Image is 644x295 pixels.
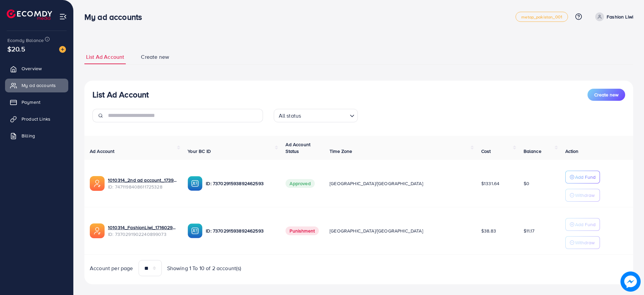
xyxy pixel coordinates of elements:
span: $0 [524,180,529,187]
button: Add Fund [565,171,600,183]
input: Search for option [303,110,347,121]
img: ic-ba-acc.ded83a64.svg [188,223,202,238]
span: [GEOGRAPHIC_DATA]/[GEOGRAPHIC_DATA] [330,180,423,187]
span: Overview [22,65,42,72]
span: Payment [22,99,40,106]
span: $1331.64 [481,180,499,187]
img: ic-ads-acc.e4c84228.svg [90,223,105,238]
p: ID: 7370291593892462593 [206,179,275,187]
span: Ad Account [90,148,115,155]
p: Add Fund [575,220,596,228]
a: Product Links [5,112,68,126]
a: Billing [5,129,68,142]
img: menu [59,13,67,20]
span: $11.17 [524,227,535,234]
img: logo [7,9,52,20]
span: Showing 1 To 10 of 2 account(s) [167,264,241,272]
h3: My ad accounts [84,12,147,22]
a: My ad accounts [5,79,68,92]
a: 1010314_2nd ad account_1739523946213 [108,177,177,183]
button: Create new [588,89,625,101]
img: image [59,46,66,53]
img: image [621,272,640,291]
button: Withdraw [565,189,600,202]
span: Product Links [22,116,50,122]
img: ic-ba-acc.ded83a64.svg [188,176,202,191]
h3: List Ad Account [92,90,149,99]
span: Time Zone [330,148,352,155]
span: List Ad Account [86,53,124,61]
div: Search for option [274,109,358,122]
button: Add Fund [565,218,600,231]
span: [GEOGRAPHIC_DATA]/[GEOGRAPHIC_DATA] [330,227,423,234]
span: Account per page [90,264,133,272]
a: 1010314_FashionLiwi_1716029837189 [108,224,177,231]
span: ID: 7370291902240899073 [108,231,177,238]
span: $20.5 [7,44,25,54]
span: Create new [141,53,169,61]
a: Payment [5,95,68,109]
span: Billing [22,132,35,139]
a: Fashion Liwi [593,12,633,21]
div: <span class='underline'>1010314_2nd ad account_1739523946213</span></br>7471198408611725328 [108,177,177,191]
span: Ecomdy Balance [7,37,44,44]
p: Withdraw [575,239,595,247]
p: ID: 7370291593892462593 [206,227,275,235]
div: <span class='underline'>1010314_FashionLiwi_1716029837189</span></br>7370291902240899073 [108,224,177,238]
span: Your BC ID [188,148,211,155]
span: Approved [286,179,314,188]
span: My ad accounts [22,82,56,89]
span: Cost [481,148,491,155]
img: ic-ads-acc.e4c84228.svg [90,176,105,191]
span: Ad Account Status [286,141,310,155]
span: metap_pakistan_001 [521,15,562,19]
span: All status [277,111,303,121]
a: metap_pakistan_001 [516,12,568,22]
p: Fashion Liwi [607,13,633,21]
span: ID: 7471198408611725328 [108,183,177,190]
span: Action [565,148,579,155]
span: Balance [524,148,541,155]
p: Add Fund [575,173,596,181]
p: Withdraw [575,191,595,199]
span: Create new [594,91,618,98]
span: $38.83 [481,227,496,234]
button: Withdraw [565,236,600,249]
a: Overview [5,62,68,75]
span: Punishment [286,226,319,235]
